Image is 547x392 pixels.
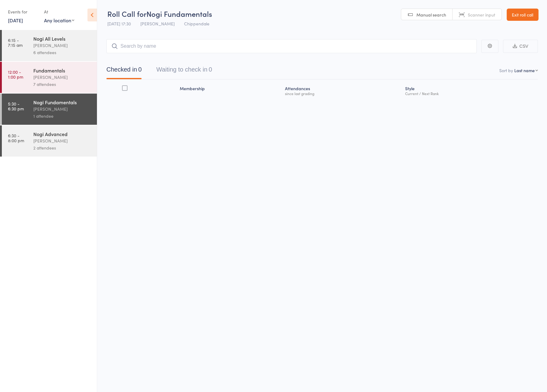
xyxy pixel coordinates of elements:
[8,69,23,79] time: 12:00 - 1:00 pm
[33,131,92,137] div: Nogi Advanced
[499,67,513,73] label: Sort by
[2,125,97,157] a: 6:30 -8:00 pmNogi Advanced[PERSON_NAME]2 attendees
[8,101,24,111] time: 5:30 - 6:30 pm
[33,74,92,81] div: [PERSON_NAME]
[2,94,97,125] a: 5:30 -6:30 pmNogi Fundamentals[PERSON_NAME]1 attendee
[405,91,535,95] div: Current / Next Rank
[177,82,283,98] div: Membership
[146,9,212,19] span: Nogi Fundamentals
[156,63,212,79] button: Waiting to check in0
[514,67,535,73] div: Last name
[107,9,146,19] span: Roll Call for
[8,7,38,17] div: Events for
[44,17,74,24] div: Any location
[33,67,92,74] div: Fundamentals
[107,20,131,27] span: [DATE] 17:30
[2,62,97,93] a: 12:00 -1:00 pmFundamentals[PERSON_NAME]7 attendees
[468,12,495,18] span: Scanner input
[285,91,400,95] div: since last grading
[33,144,92,151] div: 2 attendees
[33,49,92,56] div: 6 attendees
[8,133,24,143] time: 6:30 - 8:00 pm
[33,42,92,49] div: [PERSON_NAME]
[2,30,97,61] a: 6:15 -7:15 amNogi All Levels[PERSON_NAME]6 attendees
[33,99,92,105] div: Nogi Fundamentals
[8,17,23,24] a: [DATE]
[283,82,403,98] div: Atten­dances
[503,40,538,53] button: CSV
[33,113,92,120] div: 1 attendee
[507,9,538,21] a: Exit roll call
[403,82,538,98] div: Style
[140,20,175,27] span: [PERSON_NAME]
[106,39,477,53] input: Search by name
[138,66,142,73] div: 0
[8,38,23,47] time: 6:15 - 7:15 am
[33,35,92,42] div: Nogi All Levels
[33,105,92,113] div: [PERSON_NAME]
[33,137,92,144] div: [PERSON_NAME]
[106,63,142,79] button: Checked in0
[33,81,92,88] div: 7 attendees
[416,12,446,18] span: Manual search
[184,20,209,27] span: Chippendale
[209,66,212,73] div: 0
[44,7,74,17] div: At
